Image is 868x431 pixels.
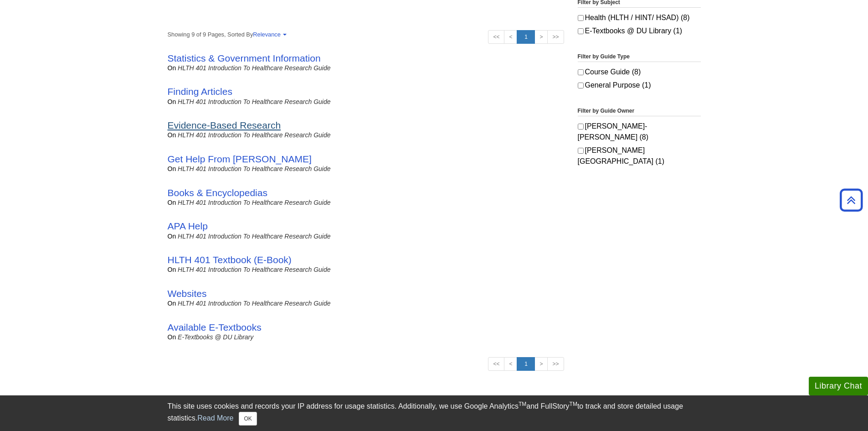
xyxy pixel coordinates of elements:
[578,12,701,23] label: Health (HLTH / HINT/ HSAD) (8)
[168,266,176,273] span: on
[197,414,233,422] a: Read More
[168,199,176,206] span: on
[253,31,285,38] a: Relevance
[178,300,330,307] a: HLTH 401 Introduction to Healthcare Research Guide
[168,53,321,63] a: Statistics & Government Information
[517,357,535,371] a: 1
[578,67,701,78] label: Course Guide (8)
[168,322,262,332] a: Available E-Textbooks
[570,401,577,407] sup: TM
[578,107,701,116] legend: Filter by Guide Owner
[504,357,517,371] a: <
[578,52,701,62] legend: Filter by Guide Type
[519,401,526,407] sup: TM
[488,30,564,44] ul: Search Pagination
[578,69,584,75] input: Course Guide (8)
[168,30,564,39] strong: Showing 9 of 9 Pages, Sorted By
[578,148,584,154] input: [PERSON_NAME][GEOGRAPHIC_DATA] (1)
[168,254,292,265] a: HLTH 401 Textbook (E-Book)
[547,357,564,371] a: >>
[488,30,504,44] a: <<
[178,64,330,72] a: HLTH 401 Introduction to Healthcare Research Guide
[517,30,535,44] a: 1
[578,80,701,91] label: General Purpose (1)
[534,30,548,44] a: >
[168,288,207,299] a: Websites
[168,64,176,72] span: on
[178,199,330,206] a: HLTH 401 Introduction to Healthcare Research Guide
[178,333,253,341] a: E-Textbooks @ DU Library
[488,357,564,371] ul: Search Pagination
[578,83,584,88] input: General Purpose (1)
[809,377,868,395] button: Library Chat
[168,154,312,164] a: Get Help From [PERSON_NAME]
[168,131,176,139] span: on
[168,233,176,240] span: on
[168,86,232,97] a: Finding Articles
[578,15,584,21] input: Health (HLTH / HINT/ HSAD) (8)
[547,30,564,44] a: >>
[168,300,176,307] span: on
[178,98,330,105] a: HLTH 401 Introduction to Healthcare Research Guide
[178,131,330,139] a: HLTH 401 Introduction to Healthcare Research Guide
[578,145,701,167] label: [PERSON_NAME][GEOGRAPHIC_DATA] (1)
[504,30,517,44] a: <
[168,333,176,341] span: on
[168,120,281,130] a: Evidence-Based Research
[168,187,267,198] a: Books & Encyclopedias
[578,28,584,34] input: E-Textbooks @ DU Library (1)
[534,357,548,371] a: >
[488,357,504,371] a: <<
[239,412,257,426] button: Close
[168,221,208,231] a: APA Help
[168,401,701,426] div: This site uses cookies and records your IP address for usage statistics. Additionally, we use Goo...
[178,266,330,273] a: HLTH 401 Introduction to Healthcare Research Guide
[168,98,176,105] span: on
[578,121,701,143] label: [PERSON_NAME]-[PERSON_NAME] (8)
[168,165,176,172] span: on
[178,233,330,240] a: HLTH 401 Introduction to Healthcare Research Guide
[578,26,701,36] label: E-Textbooks @ DU Library (1)
[578,124,584,130] input: [PERSON_NAME]-[PERSON_NAME] (8)
[178,165,330,172] a: HLTH 401 Introduction to Healthcare Research Guide
[837,194,866,206] a: Back to Top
